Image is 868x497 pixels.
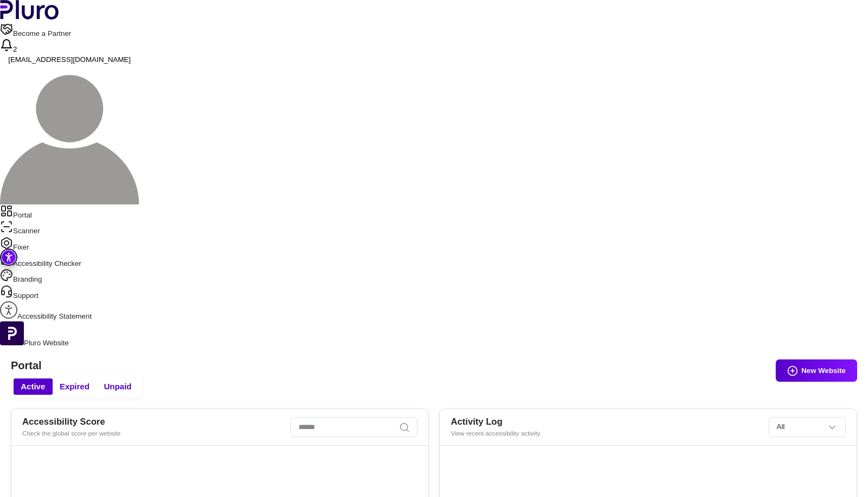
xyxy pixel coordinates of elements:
[13,45,17,53] span: 2
[777,418,838,437] span: Set sorting
[290,417,417,437] input: Search
[22,417,283,427] h2: Accessibility Score
[53,378,97,395] button: Expired
[21,381,45,392] span: Active
[8,55,131,64] span: [EMAIL_ADDRESS][DOMAIN_NAME]
[11,359,857,372] h1: Portal
[22,429,283,438] div: Check the global score per website
[14,378,53,395] button: Active
[60,381,90,392] span: Expired
[769,417,846,437] div: Set sorting
[776,359,857,381] button: New Website
[97,378,138,395] button: Unpaid
[104,381,131,392] span: Unpaid
[451,417,762,427] h2: Activity Log
[451,429,762,438] div: View recent accessibility activity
